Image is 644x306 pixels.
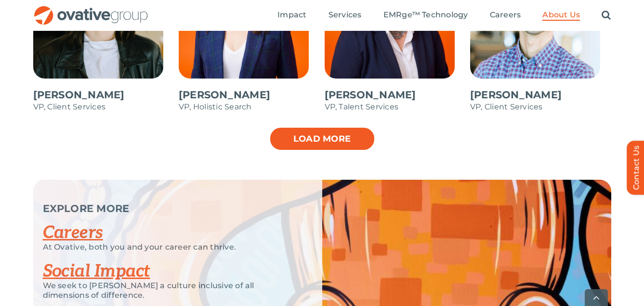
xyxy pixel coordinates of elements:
span: EMRge™ Technology [383,10,468,20]
p: EXPLORE MORE [43,204,298,213]
a: Load more [269,127,375,151]
a: About Us [542,10,580,21]
a: Search [602,10,611,21]
a: Services [329,10,362,21]
span: Careers [490,10,521,20]
span: Services [329,10,362,20]
span: Impact [277,10,306,20]
p: At Ovative, both you and your career can thrive. [43,242,298,252]
a: OG_Full_horizontal_RGB [33,5,149,14]
a: Impact [277,10,306,21]
p: We seek to [PERSON_NAME] a culture inclusive of all dimensions of difference. [43,281,298,300]
a: Social Impact [43,261,150,282]
a: EMRge™ Technology [383,10,468,21]
a: Careers [43,222,103,243]
a: Careers [490,10,521,21]
span: About Us [542,10,580,20]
